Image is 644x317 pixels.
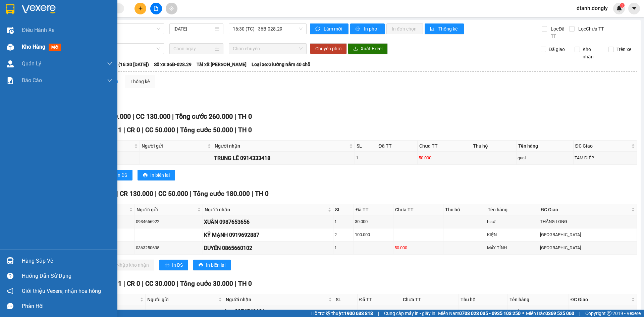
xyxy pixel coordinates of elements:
span: ĐC Giao [571,296,630,303]
div: 100.000 [355,231,392,238]
div: 50.000 [419,155,470,161]
span: Người gửi [142,142,206,150]
span: mới [49,44,61,51]
span: Người nhận [215,142,348,150]
div: vp hs [570,308,636,315]
span: SL 1 [109,126,122,134]
button: file-add [150,3,162,14]
span: TH 0 [238,280,252,287]
span: | [142,126,144,134]
th: SL [333,204,354,215]
div: DUYÊN 0865660102 [204,244,332,252]
span: Người nhận [205,206,326,213]
span: message [7,303,13,309]
img: warehouse-icon [7,27,14,34]
span: CR 0 [127,126,140,134]
input: 14/09/2025 [173,25,213,33]
div: quạt [518,155,572,161]
span: Đã giao [546,46,568,53]
span: Điều hành xe [22,26,54,34]
span: printer [165,263,169,268]
div: 1 [334,245,353,251]
button: printerIn DS [159,260,188,270]
span: Số xe: 36B-028.29 [154,61,192,68]
span: Giới thiệu Vexere, nhận hoa hồng [22,287,101,295]
span: | [579,310,580,317]
div: [GEOGRAPHIC_DATA] [540,245,636,251]
span: CC 50.000 [145,126,175,134]
button: printerIn biên lai [138,170,175,180]
span: TH 0 [238,112,252,120]
div: THĂNG LONG [540,218,636,225]
span: | [132,112,134,120]
div: 50.000 [394,245,442,251]
div: 1 [334,218,353,225]
span: | [116,190,118,198]
div: 0363250635 [136,245,202,251]
span: Người gửi [147,296,217,303]
img: warehouse-icon [7,257,14,264]
span: Chọn chuyến [233,44,303,54]
span: Miền Nam [438,310,521,317]
th: Đã TT [354,204,393,215]
button: In đơn chọn [386,23,423,34]
span: printer [356,27,361,32]
span: CC 130.000 [136,112,170,120]
span: down [107,61,112,66]
strong: 0708 023 035 - 0935 103 250 [459,311,521,316]
div: 1 [356,155,375,161]
span: ĐC Giao [541,206,630,213]
div: 2 [334,231,353,238]
img: warehouse-icon [7,60,14,67]
span: printer [199,263,203,268]
span: down [107,78,112,83]
span: ⚪️ [522,312,524,315]
span: Làm mới [324,25,343,33]
span: In DS [172,261,183,269]
th: SL [334,294,358,305]
th: Tên hàng [517,141,573,152]
span: Tài xế: [PERSON_NAME] [197,61,247,68]
th: Đã TT [358,294,401,305]
span: | [252,190,253,198]
span: printer [143,173,148,178]
span: CC 30.000 [145,280,175,287]
div: XUÂN 0987653656 [204,218,332,226]
span: Trên xe [614,46,634,53]
span: sync [315,27,321,32]
img: icon-new-feature [616,5,622,11]
div: MÁY TÍNH [487,245,538,251]
span: CC 50.000 [158,190,188,198]
span: | [177,280,178,287]
span: Kho nhận [580,46,603,60]
span: TH 0 [238,126,252,134]
span: Thống kê [438,25,459,33]
button: downloadNhập kho nhận [104,260,154,270]
button: caret-down [628,3,640,14]
strong: 0369 525 060 [545,311,574,316]
span: Kho hàng [22,44,45,50]
span: Xuất Excel [361,45,382,52]
span: plus [138,6,143,11]
span: copyright [607,311,611,316]
div: TAM ĐIỆP [575,155,636,161]
span: Lọc Đã TT [548,25,569,40]
span: Hỗ trợ kỹ thuật: [311,310,373,317]
th: Chưa TT [393,204,443,215]
div: TRUNG LÊ 0914333418 [214,154,354,162]
sup: 1 [620,3,625,8]
img: logo-vxr [6,4,14,14]
span: notification [7,288,13,294]
div: KỶ MẠNH 0919692887 [204,231,332,239]
button: downloadXuất Excel [348,43,388,54]
span: SL 1 [109,280,122,287]
span: Chuyến: (16:30 [DATE]) [100,61,149,68]
th: Tên hàng [508,294,569,305]
div: [GEOGRAPHIC_DATA] [540,231,636,238]
div: 1 [335,308,356,315]
div: 0934656922 [136,218,202,225]
div: Phản hồi [22,301,112,311]
button: plus [135,3,146,14]
span: TH 0 [255,190,269,198]
button: printerIn DS [104,170,132,180]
